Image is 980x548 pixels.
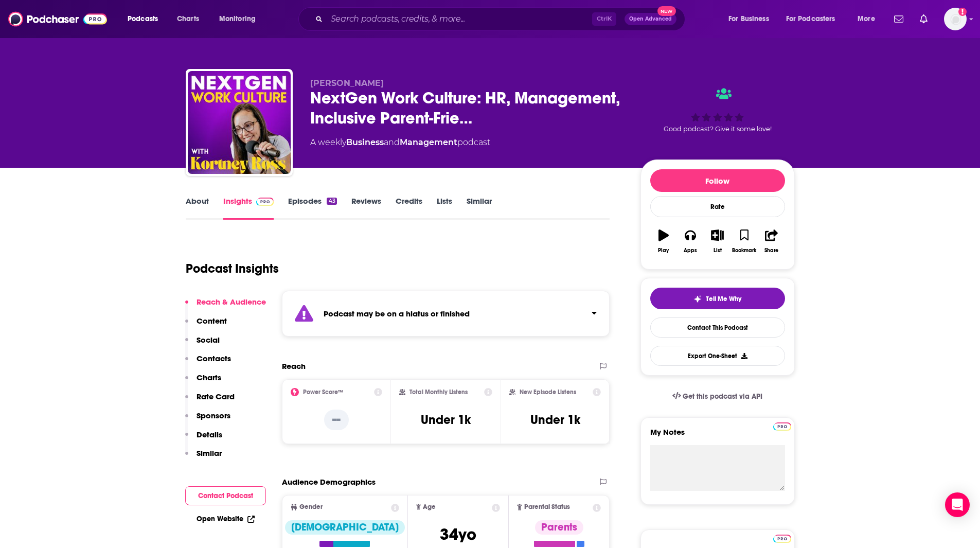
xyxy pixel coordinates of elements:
h2: Reach [282,361,306,371]
p: Contacts [197,353,231,363]
span: Monitoring [219,12,256,26]
a: About [186,196,209,220]
button: Play [650,223,677,260]
h2: Total Monthly Listens [409,388,468,396]
p: Content [197,316,227,326]
span: Get this podcast via API [683,392,762,401]
div: 43 [327,198,336,205]
button: Contacts [185,353,231,373]
button: Social [185,335,220,354]
span: Podcasts [128,12,158,26]
button: Open AdvancedNew [625,13,676,25]
img: NextGen Work Culture: HR, Management, Inclusive Parent-Friendly Work Environment, Employee Recrui... [188,71,291,174]
h1: Podcast Insights [186,261,279,276]
h2: Power Score™ [303,388,343,396]
span: Good podcast? Give it some love! [664,125,772,133]
div: Play [658,248,669,254]
a: Get this podcast via API [664,384,771,409]
div: Share [764,248,778,254]
label: My Notes [650,427,785,445]
h3: Under 1k [530,412,580,428]
p: Social [197,335,220,345]
input: Search podcasts, credits, & more... [327,11,592,27]
a: Show notifications dropdown [890,10,907,28]
p: -- [324,410,349,430]
button: open menu [779,11,850,27]
span: Tell Me Why [706,295,741,303]
button: Details [185,430,222,449]
div: Apps [684,248,697,254]
button: Rate Card [185,392,235,411]
button: Apps [677,223,704,260]
button: open menu [120,11,171,27]
h2: Audience Demographics [282,477,376,487]
span: 34 yo [440,524,476,544]
div: Open Intercom Messenger [945,492,970,517]
div: List [714,248,722,254]
img: User Profile [944,8,967,30]
button: open menu [212,11,269,27]
button: Bookmark [731,223,758,260]
a: Management [400,137,457,147]
a: Pro website [773,533,791,543]
a: InsightsPodchaser Pro [223,196,274,220]
span: Gender [299,504,323,510]
a: Show notifications dropdown [916,10,932,28]
a: Business [346,137,384,147]
a: Contact This Podcast [650,317,785,338]
a: Open Website [197,515,255,523]
p: Similar [197,448,222,458]
a: Similar [467,196,492,220]
span: [PERSON_NAME] [310,78,384,88]
a: Charts [170,11,205,27]
p: Charts [197,373,221,382]
a: Pro website [773,421,791,431]
span: Charts [177,12,199,26]
span: Logged in as AtriaBooks [944,8,967,30]
button: List [704,223,730,260]
span: More [858,12,875,26]
span: New [657,6,676,16]
button: Content [185,316,227,335]
button: Follow [650,169,785,192]
img: Podchaser Pro [773,422,791,431]
button: Charts [185,373,221,392]
button: Show profile menu [944,8,967,30]
button: Reach & Audience [185,297,266,316]
p: Rate Card [197,392,235,401]
a: Episodes43 [288,196,336,220]
p: Sponsors [197,411,230,420]
span: and [384,137,400,147]
button: Sponsors [185,411,230,430]
a: Credits [396,196,422,220]
span: Ctrl K [592,12,616,26]
h2: New Episode Listens [520,388,576,396]
a: Lists [437,196,452,220]
p: Reach & Audience [197,297,266,307]
div: Good podcast? Give it some love! [640,78,795,142]
h3: Under 1k [421,412,471,428]
img: Podchaser Pro [256,198,274,206]
svg: Add a profile image [958,8,967,16]
a: Reviews [351,196,381,220]
strong: Podcast may be on a hiatus or finished [324,309,470,319]
img: Podchaser - Follow, Share and Rate Podcasts [8,9,107,29]
span: Parental Status [524,504,570,510]
button: Similar [185,448,222,467]
button: Contact Podcast [185,486,266,505]
button: open menu [850,11,888,27]
div: Bookmark [732,248,756,254]
div: Search podcasts, credits, & more... [308,7,695,31]
section: Click to expand status details [282,291,610,337]
img: tell me why sparkle [693,295,702,303]
img: Podchaser Pro [773,535,791,543]
button: Share [758,223,785,260]
span: Age [423,504,436,510]
span: For Podcasters [786,12,835,26]
div: A weekly podcast [310,136,490,149]
p: Details [197,430,222,439]
div: [DEMOGRAPHIC_DATA] [285,520,405,535]
span: Open Advanced [629,16,672,22]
